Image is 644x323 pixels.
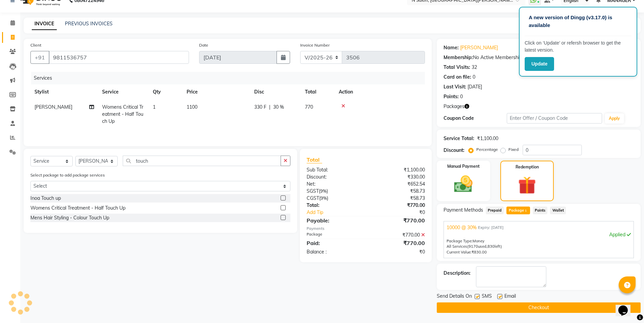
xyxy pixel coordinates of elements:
[460,93,463,100] div: 0
[486,207,504,214] span: Prepaid
[468,83,482,90] div: [DATE]
[302,202,366,209] div: Total:
[444,64,470,71] div: Total Visits:
[478,225,504,231] span: Expiry: [DATE]
[550,207,566,214] span: Wallet
[444,103,464,110] span: Packages
[366,239,430,247] div: ₹770.00
[30,214,109,221] div: Mens Hair Styling - Colour Touch Up
[302,195,366,202] div: ( )
[447,250,472,254] span: Current Value:
[444,54,473,61] div: Membership:
[149,84,183,100] th: Qty
[444,115,507,122] div: Coupon Code
[98,84,149,100] th: Service
[437,293,472,301] span: Send Details On
[302,188,366,195] div: ( )
[366,166,430,173] div: ₹1,100.00
[447,239,473,243] span: Package Type:
[444,54,634,61] div: No Active Membership
[507,113,602,124] input: Enter Offer / Coupon Code
[302,209,376,216] a: Add Tip
[605,113,624,124] button: Apply
[307,226,425,232] div: Payments
[506,207,530,214] span: Package
[301,84,335,100] th: Total
[467,244,478,249] span: (9170
[183,84,250,100] th: Price
[30,172,105,178] label: Select package to add package services
[472,64,477,71] div: 32
[616,296,637,316] iframe: chat widget
[476,146,498,153] label: Percentage
[447,244,467,249] span: All Services
[444,270,471,277] div: Description:
[65,21,113,27] a: PREVIOUS INVOICES
[366,188,430,195] div: ₹58.73
[302,239,366,247] div: Paid:
[533,207,548,214] span: Points
[472,250,487,254] span: ₹830.00
[366,232,430,239] div: ₹770.00
[302,173,366,181] div: Discount:
[302,232,366,239] div: Package
[366,202,430,209] div: ₹770.00
[444,147,464,154] div: Discount:
[516,164,539,170] label: Redemption
[30,195,61,202] div: Inoa Touch up
[467,244,502,249] span: used, left)
[34,104,72,110] span: [PERSON_NAME]
[444,44,459,51] div: Name:
[199,42,208,48] label: Date
[444,207,483,214] span: Payment Methods
[269,104,270,111] span: |
[366,181,430,188] div: ₹652.54
[444,135,474,142] div: Service Total:
[302,181,366,188] div: Net:
[524,209,528,213] span: 1
[302,166,366,173] div: Sub Total:
[525,57,554,71] button: Update
[254,104,266,111] span: 330 F
[366,195,430,202] div: ₹58.73
[447,224,477,231] span: 10000 @ 30%
[512,174,542,196] img: _gift.svg
[320,195,327,201] span: 9%
[473,239,484,243] span: Money
[30,51,49,64] button: +91
[49,51,189,64] input: Search by Name/Mobile/Email/Code
[300,42,330,48] label: Invoice Number
[473,74,475,81] div: 0
[30,42,41,48] label: Client
[477,135,498,142] div: ₹1,100.00
[187,104,197,110] span: 1100
[366,173,430,181] div: ₹330.00
[525,39,631,54] p: Click on ‘Update’ or refersh browser to get the latest version.
[305,104,313,110] span: 770
[508,146,519,153] label: Fixed
[32,18,57,30] a: INVOICE
[487,244,495,249] span: 830
[153,104,156,110] span: 1
[302,248,366,255] div: Balance :
[302,216,366,224] div: Payable:
[444,93,459,100] div: Points:
[437,302,641,313] button: Checkout
[444,83,466,90] div: Last Visit:
[335,84,425,100] th: Action
[30,205,125,212] div: Womens Critical Treatment - Half Touch Up
[250,84,301,100] th: Disc
[504,293,516,301] span: Email
[482,293,492,301] span: SMS
[307,188,319,194] span: SGST
[102,104,143,124] span: Womens Critical Treatment - Half Touch Up
[447,163,480,169] label: Manual Payment
[460,44,498,51] a: [PERSON_NAME]
[448,173,478,195] img: _cash.svg
[123,156,281,166] input: Search or Scan
[273,104,284,111] span: 30 %
[444,74,471,81] div: Card on file:
[307,156,322,163] span: Total
[307,195,319,201] span: CGST
[31,72,430,84] div: Services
